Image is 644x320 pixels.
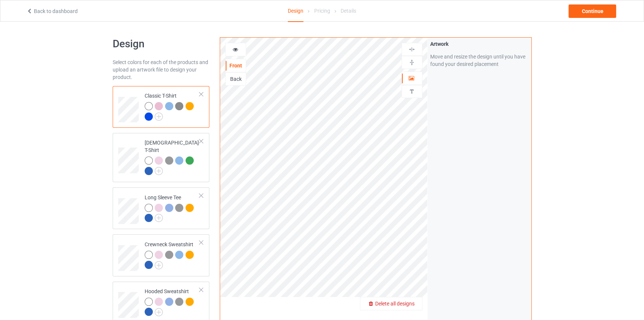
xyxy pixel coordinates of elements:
[145,92,200,120] div: Classic T-Shirt
[569,4,616,18] div: Continue
[113,37,210,51] h1: Design
[145,194,200,222] div: Long Sleeve Tee
[145,241,200,269] div: Crewneck Sweatshirt
[113,58,210,81] div: Select colors for each of the products and upload an artwork file to design your product.
[341,0,356,21] div: Details
[145,288,200,316] div: Hooded Sweatshirt
[26,8,78,14] a: Back to dashboard
[408,88,415,95] img: svg%3E%0A
[113,187,210,229] div: Long Sleeve Tee
[155,113,163,121] img: svg+xml;base64,PD94bWwgdmVyc2lvbj0iMS4wIiBlbmNvZGluZz0iVVRGLTgiPz4KPHN2ZyB3aWR0aD0iMjJweCIgaGVpZ2...
[408,46,415,53] img: svg%3E%0A
[155,167,163,175] img: svg+xml;base64,PD94bWwgdmVyc2lvbj0iMS4wIiBlbmNvZGluZz0iVVRGLTgiPz4KPHN2ZyB3aWR0aD0iMjJweCIgaGVpZ2...
[288,0,303,22] div: Design
[226,75,246,83] div: Back
[113,234,210,276] div: Crewneck Sweatshirt
[113,86,210,128] div: Classic T-Shirt
[408,59,415,66] img: svg%3E%0A
[430,40,529,48] div: Artwork
[314,0,330,21] div: Pricing
[113,133,210,182] div: [DEMOGRAPHIC_DATA] T-Shirt
[430,53,529,68] div: Move and resize the design until you have found your desired placement
[175,102,183,110] img: heather_texture.png
[226,62,246,69] div: Front
[155,308,163,316] img: svg+xml;base64,PD94bWwgdmVyc2lvbj0iMS4wIiBlbmNvZGluZz0iVVRGLTgiPz4KPHN2ZyB3aWR0aD0iMjJweCIgaGVpZ2...
[145,139,200,174] div: [DEMOGRAPHIC_DATA] T-Shirt
[375,301,415,307] span: Delete all designs
[155,214,163,222] img: svg+xml;base64,PD94bWwgdmVyc2lvbj0iMS4wIiBlbmNvZGluZz0iVVRGLTgiPz4KPHN2ZyB3aWR0aD0iMjJweCIgaGVpZ2...
[155,261,163,269] img: svg+xml;base64,PD94bWwgdmVyc2lvbj0iMS4wIiBlbmNvZGluZz0iVVRGLTgiPz4KPHN2ZyB3aWR0aD0iMjJweCIgaGVpZ2...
